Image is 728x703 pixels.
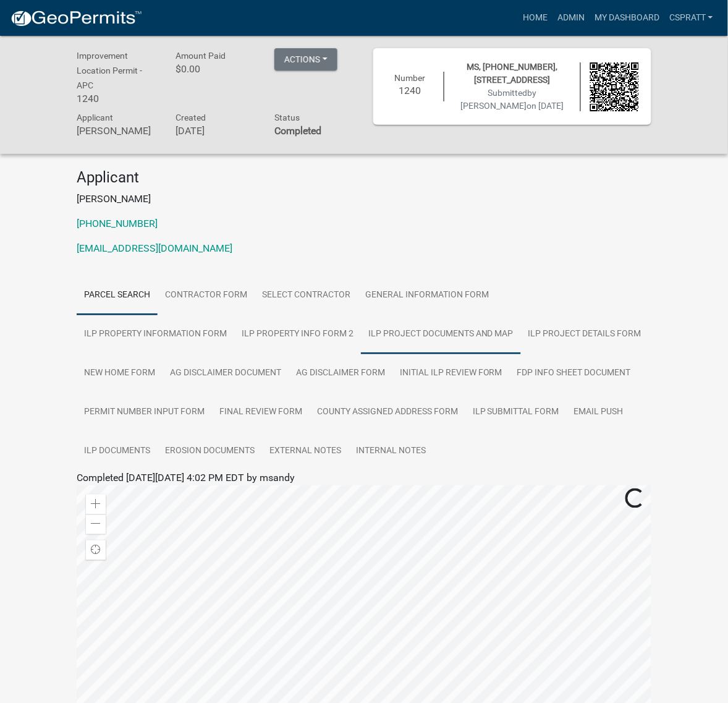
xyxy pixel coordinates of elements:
[77,315,234,354] a: ILP Property Information Form
[86,514,106,534] div: Zoom out
[349,432,433,471] a: Internal Notes
[77,354,163,393] a: New Home Form
[289,354,392,393] a: Ag Disclaimer Form
[77,432,158,471] a: ILP Documents
[77,218,158,229] a: [PHONE_NUMBER]
[77,169,651,187] h4: Applicant
[518,6,552,30] a: Home
[274,125,321,137] strong: Completed
[590,6,664,30] a: My Dashboard
[163,354,289,393] a: Ag Disclaimer Document
[176,125,256,137] h6: [DATE]
[77,125,157,137] h6: [PERSON_NAME]
[664,6,718,30] a: cspratt
[274,113,300,122] span: Status
[392,354,510,393] a: Initial ILP Review Form
[521,315,649,354] a: ILP Project Details Form
[77,393,212,432] a: Permit Number Input Form
[567,393,631,432] a: Email Push
[77,51,142,90] span: Improvement Location Permit - APC
[395,73,426,83] span: Number
[255,276,358,315] a: Select contractor
[552,6,590,30] a: Admin
[176,51,226,61] span: Amount Paid
[86,495,106,514] div: Zoom in
[77,472,295,484] span: Completed [DATE][DATE] 4:02 PM EDT by msandy
[234,315,361,354] a: ILP Property Info Form 2
[77,93,157,104] h6: 1240
[158,276,255,315] a: Contractor Form
[310,393,465,432] a: County Assigned Address Form
[361,315,521,354] a: ILP Project Documents and Map
[77,242,232,254] a: [EMAIL_ADDRESS][DOMAIN_NAME]
[212,393,310,432] a: Final Review Form
[158,432,262,471] a: Erosion Documents
[77,113,113,122] span: Applicant
[467,62,558,85] span: MS, [PHONE_NUMBER], [STREET_ADDRESS]
[86,540,106,560] div: Find my location
[465,393,567,432] a: ILP Submittal Form
[461,88,564,111] span: Submitted on [DATE]
[77,276,158,315] a: Parcel search
[358,276,496,315] a: General Information Form
[262,432,349,471] a: External Notes
[176,63,256,75] h6: $0.00
[176,113,206,122] span: Created
[77,192,651,207] p: [PERSON_NAME]
[274,48,337,70] button: Actions
[510,354,638,393] a: FDP INFO Sheet Document
[386,85,434,96] h6: 1240
[590,62,639,111] img: QR code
